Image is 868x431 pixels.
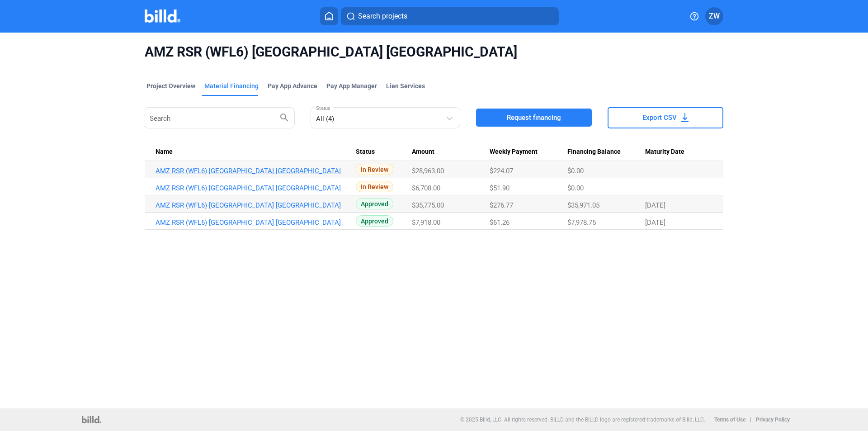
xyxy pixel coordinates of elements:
span: Status [356,148,375,156]
button: Search projects [341,7,559,25]
img: logo [82,416,101,423]
span: AMZ RSR (WFL6) [GEOGRAPHIC_DATA] [GEOGRAPHIC_DATA] [145,43,723,61]
span: $0.00 [567,184,584,192]
span: Export CSV [642,113,677,122]
span: ZW [709,11,720,22]
b: Terms of Use [714,417,745,423]
span: [DATE] [645,218,665,227]
span: $51.90 [490,184,509,192]
p: | [750,417,751,423]
span: $0.00 [567,167,584,175]
span: Approved [356,215,393,227]
span: In Review [356,164,393,175]
button: Export CSV [608,107,723,128]
div: Maturity Date [645,148,712,156]
span: Name [156,148,173,156]
button: ZW [705,7,723,25]
div: Weekly Payment [490,148,567,156]
b: Privacy Policy [756,417,790,423]
span: In Review [356,181,393,192]
span: $7,978.75 [567,218,596,227]
div: Material Financing [204,81,259,90]
span: $61.26 [490,218,509,227]
img: Billd Company Logo [145,9,180,23]
span: $35,971.05 [567,201,599,209]
span: Weekly Payment [490,148,538,156]
div: Lien Services [386,81,425,90]
span: Approved [356,198,393,209]
div: Financing Balance [567,148,645,156]
span: [DATE] [645,201,665,209]
span: $6,708.00 [412,184,440,192]
span: $224.07 [490,167,513,175]
div: Amount [412,148,489,156]
span: Pay App Manager [326,81,377,90]
p: © 2025 Billd, LLC. All rights reserved. BILLD and the BILLD logo are registered trademarks of Bil... [460,417,705,423]
span: Request financing [507,113,561,122]
a: AMZ RSR (WFL6) [GEOGRAPHIC_DATA] [GEOGRAPHIC_DATA] [156,218,356,227]
span: $276.77 [490,201,513,209]
span: $7,918.00 [412,218,440,227]
span: Search projects [358,11,407,22]
a: AMZ RSR (WFL6) [GEOGRAPHIC_DATA] [GEOGRAPHIC_DATA] [156,201,356,209]
div: Pay App Advance [268,81,317,90]
mat-icon: search [279,112,290,123]
button: Request financing [476,109,592,127]
span: Amount [412,148,434,156]
span: $35,775.00 [412,201,444,209]
a: AMZ RSR (WFL6) [GEOGRAPHIC_DATA] [GEOGRAPHIC_DATA] [156,184,356,192]
div: Name [156,148,356,156]
mat-select-trigger: All (4) [316,115,334,123]
a: AMZ RSR (WFL6) [GEOGRAPHIC_DATA] [GEOGRAPHIC_DATA] [156,167,356,175]
span: Maturity Date [645,148,684,156]
div: Project Overview [146,81,195,90]
span: $28,963.00 [412,167,444,175]
div: Status [356,148,412,156]
span: Financing Balance [567,148,621,156]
